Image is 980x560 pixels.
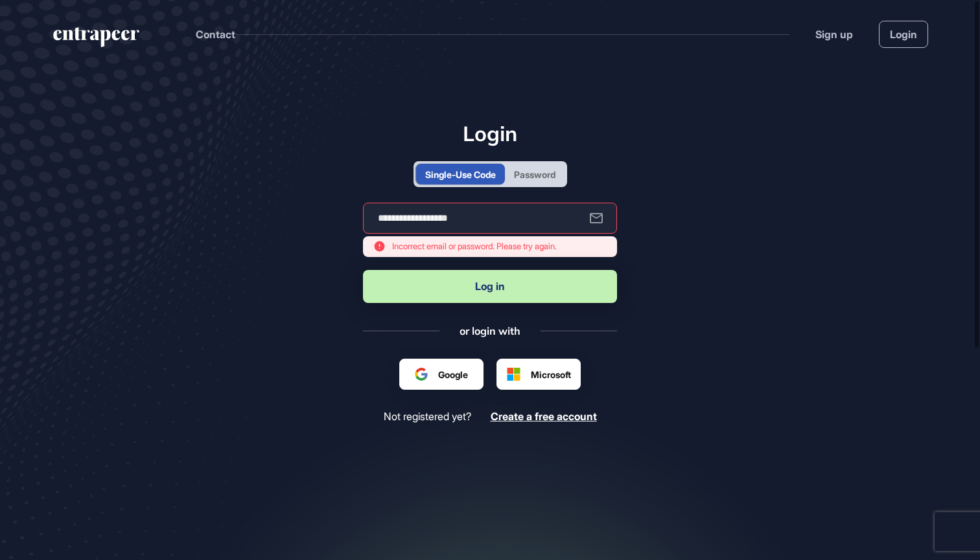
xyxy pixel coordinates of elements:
[363,121,617,146] h1: Login
[514,168,555,181] div: Password
[52,27,141,52] a: entrapeer-logo
[879,21,928,48] a: Login
[392,240,557,253] span: Incorrect email or password. Please try again.
[425,168,496,181] div: Single-Use Code
[363,270,617,303] button: Log in
[491,410,597,423] span: Create a free account
[815,27,853,42] a: Sign up
[460,324,520,338] div: or login with
[531,368,571,381] span: Microsoft
[196,26,235,43] button: Contact
[384,410,471,423] span: Not registered yet?
[491,410,597,423] a: Create a free account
